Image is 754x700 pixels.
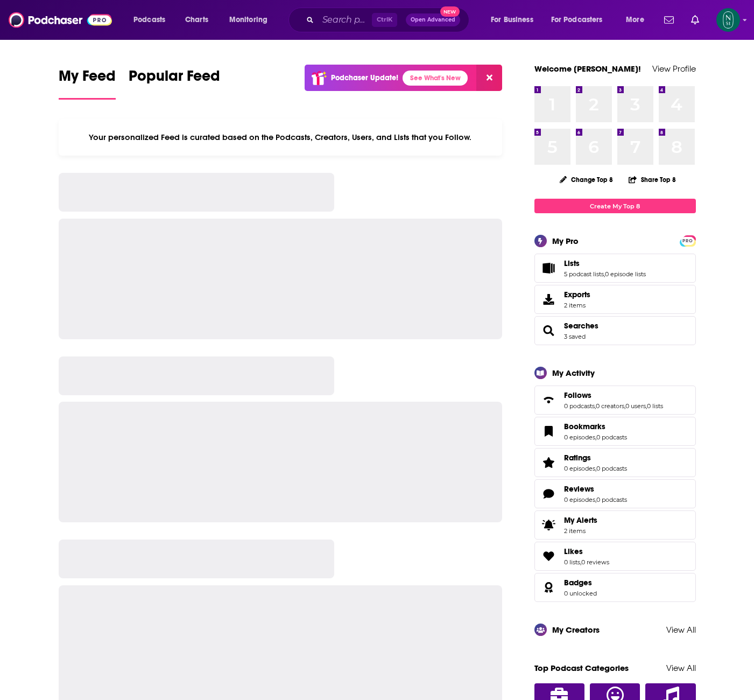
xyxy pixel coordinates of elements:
[564,496,595,503] a: 0 episodes
[59,119,503,156] div: Your personalized Feed is curated based on the Podcasts, Creators, Users, and Lists that you Follow.
[596,402,624,410] a: 0 creators
[483,11,547,29] button: open menu
[564,290,590,299] span: Exports
[595,433,596,441] span: ,
[534,254,696,283] span: Lists
[564,433,595,441] a: 0 episodes
[626,12,644,27] span: More
[440,6,460,17] span: New
[595,465,596,472] span: ,
[538,517,560,533] span: My Alerts
[564,465,595,472] a: 0 episodes
[406,13,460,26] button: Open AdvancedNew
[681,237,694,245] span: PRO
[564,527,597,535] span: 2 items
[716,8,740,32] span: Logged in as NewtonStreet
[595,402,596,410] span: ,
[538,455,560,470] a: Ratings
[185,12,208,27] span: Charts
[411,17,455,23] span: Open Advanced
[564,484,594,494] span: Reviews
[538,261,560,276] a: Lists
[59,67,116,100] a: My Feed
[564,578,597,587] a: Badges
[564,258,646,268] a: Lists
[538,323,560,338] a: Searches
[133,12,165,27] span: Podcasts
[564,453,627,463] a: Ratings
[538,486,560,501] a: Reviews
[229,12,267,27] span: Monitoring
[716,8,740,32] button: Show profile menu
[534,542,696,571] span: Likes
[534,199,696,213] a: Create My Top 8
[534,64,641,74] a: Welcome [PERSON_NAME]!
[647,402,663,410] a: 0 lists
[625,402,646,410] a: 0 users
[716,8,740,32] img: User Profile
[628,169,677,190] button: Share Top 8
[318,11,372,29] input: Search podcasts, credits, & more...
[605,270,646,278] a: 0 episode lists
[534,663,629,673] a: Top Podcast Categories
[178,11,215,29] a: Charts
[564,390,663,400] a: Follows
[595,496,596,503] span: ,
[687,11,703,29] a: Show notifications dropdown
[564,422,605,431] span: Bookmarks
[596,465,627,472] a: 0 podcasts
[129,67,220,100] a: Popular Feed
[581,558,609,566] a: 0 reviews
[564,453,591,463] span: Ratings
[564,578,592,587] span: Badges
[551,12,603,27] span: For Podcasters
[564,484,627,494] a: Reviews
[538,549,560,564] a: Likes
[604,270,605,278] span: ,
[126,11,179,29] button: open menu
[534,285,696,314] a: Exports
[596,496,627,503] a: 0 podcasts
[299,8,480,32] div: Search podcasts, credits, & more...
[491,12,533,27] span: For Business
[403,71,468,86] a: See What's New
[534,479,696,508] span: Reviews
[544,11,618,29] button: open menu
[646,402,647,410] span: ,
[59,67,116,92] span: My Feed
[564,590,597,597] a: 0 unlocked
[564,558,580,566] a: 0 lists
[666,625,696,635] a: View All
[564,402,595,410] a: 0 podcasts
[552,625,600,635] div: My Creators
[564,321,598,331] a: Searches
[666,663,696,673] a: View All
[564,547,609,556] a: Likes
[618,11,658,29] button: open menu
[534,417,696,446] span: Bookmarks
[564,422,627,431] a: Bookmarks
[564,390,591,400] span: Follows
[660,11,678,29] a: Show notifications dropdown
[538,292,560,307] span: Exports
[9,10,112,30] img: Podchaser - Follow, Share and Rate Podcasts
[553,173,620,186] button: Change Top 8
[681,236,694,244] a: PRO
[538,580,560,595] a: Badges
[596,433,627,441] a: 0 podcasts
[534,386,696,415] span: Follows
[652,64,696,74] a: View Profile
[580,558,581,566] span: ,
[534,448,696,477] span: Ratings
[564,270,604,278] a: 5 podcast lists
[564,333,586,340] a: 3 saved
[552,236,579,246] div: My Pro
[534,573,696,602] span: Badges
[534,316,696,345] span: Searches
[564,515,597,525] span: My Alerts
[222,11,281,29] button: open menu
[372,13,397,27] span: Ctrl K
